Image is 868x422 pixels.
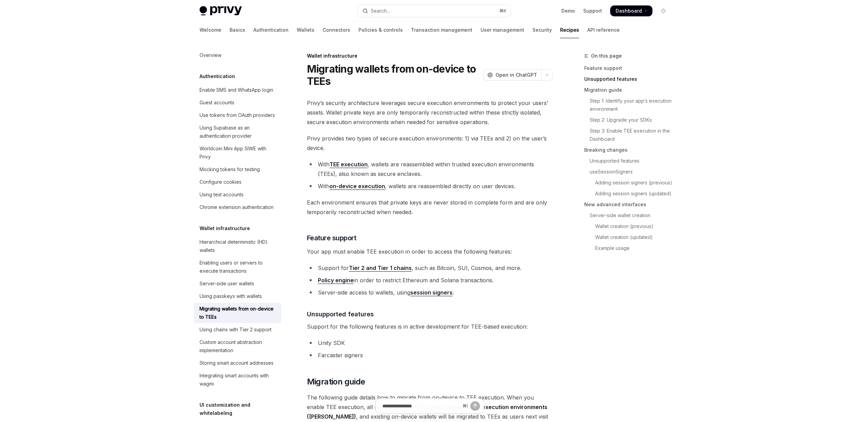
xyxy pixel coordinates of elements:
a: Overview [194,49,281,61]
div: Overview [200,51,221,59]
div: Wallet infrastructure [307,52,553,59]
a: Recipes [560,22,579,38]
a: Feature support [584,63,674,74]
div: Chrome extension authentication [200,203,274,211]
a: Integrating smart accounts with wagmi [194,370,281,390]
div: Use tokens from OAuth providers [200,111,275,119]
a: Use tokens from OAuth providers [194,109,281,121]
a: Hierarchical deterministic (HD) wallets [194,236,281,256]
a: Step 3: Enable TEE execution in the Dashboard [584,125,674,145]
a: TEE execution [329,161,368,168]
div: Enabling users or servers to execute transactions [200,259,277,275]
div: Enable SMS and WhatsApp login [200,86,273,94]
a: Step 2: Upgrade your SDKs [584,115,674,125]
div: Worldcoin Mini App SIWE with Privy [200,145,277,161]
a: Demo [561,7,575,14]
li: Farcaster signers [307,350,553,360]
a: Migration guide [584,85,674,95]
div: Migrating wallets from on-device to TEEs [200,305,277,321]
span: Open in ChatGPT [496,72,537,78]
a: Tier 2 and Tier 1 chains [349,265,412,272]
div: Guest accounts [200,99,234,107]
li: With , wallets are reassembled within trusted execution environments (TEEs), also known as secure... [307,160,553,179]
a: Adding session signers (previous) [584,177,674,188]
span: Privy’s security architecture leverages secure execution environments to protect your users’ asse... [307,98,553,127]
span: Dashboard [616,7,642,14]
button: Open in ChatGPT [483,69,541,81]
span: ⌘ K [499,8,506,14]
div: Integrating smart accounts with wagmi [200,372,277,388]
img: light logo [200,6,242,16]
a: Enable SMS and WhatsApp login [194,84,281,96]
span: Your app must enable TEE execution in order to access the following features: [307,247,553,256]
div: Custom account abstraction implementation [200,338,277,355]
a: Mocking tokens for testing [194,163,281,176]
a: session signers [410,289,453,296]
a: Wallets [297,22,314,38]
li: With , wallets are reassembled directly on user devices. [307,181,553,191]
a: Dashboard [610,5,652,16]
button: Toggle dark mode [658,5,669,16]
span: Migration guide [307,376,365,387]
div: Hierarchical deterministic (HD) wallets [200,238,277,254]
a: Authentication [253,22,289,38]
a: Step 1: Identify your app’s execution environment [584,95,674,115]
a: Support [583,7,602,14]
li: Unity SDK [307,338,553,348]
span: Unsupported features [307,310,374,319]
h5: UI customization and whitelabeling [200,401,281,417]
button: Send message [470,401,480,411]
span: Privy provides two types of secure execution environments: 1) via TEEs and 2) on the user’s device. [307,134,553,153]
a: Security [532,22,552,38]
a: Worldcoin Mini App SIWE with Privy [194,142,281,163]
a: Unsupported features [584,155,674,166]
a: Breaking changes [584,145,674,155]
a: Server-side user wallets [194,277,281,290]
a: Guest accounts [194,96,281,109]
div: Using chains with Tier 2 support [200,326,271,334]
li: Server-side access to wallets, using . [307,288,553,297]
a: Unsupported features [584,74,674,85]
a: Transaction management [411,22,472,38]
a: Using Supabase as an authentication provider [194,122,281,142]
a: Adding session signers (updated) [584,188,674,199]
a: API reference [587,22,620,38]
h1: Migrating wallets from on-device to TEEs [307,63,480,87]
a: Chrome extension authentication [194,201,281,213]
a: Connectors [323,22,350,38]
h5: Wallet infrastructure [200,224,250,232]
span: On this page [591,52,622,60]
div: Configure cookies [200,178,241,186]
a: Using test accounts [194,189,281,201]
a: Wallet creation (updated) [584,232,674,243]
a: Policies & controls [358,22,403,38]
a: Custom account abstraction implementation [194,336,281,357]
a: Wallet creation (previous) [584,221,674,232]
a: User management [481,22,524,38]
div: Mocking tokens for testing [200,165,260,174]
a: Welcome [200,22,221,38]
div: Search... [371,7,390,15]
a: Example usage [584,243,674,254]
span: Support for the following features is in active development for TEE-based execution: [307,322,553,331]
div: Using passkeys with wallets [200,292,262,300]
li: Support for , such as Bitcoin, SUI, Cosmos, and more. [307,263,553,273]
a: useSessionSigners [584,166,674,177]
button: Open search [358,5,511,17]
div: Server-side user wallets [200,280,254,288]
h5: Authentication [200,72,235,80]
div: Using test accounts [200,191,244,199]
a: Basics [230,22,245,38]
a: Using passkeys with wallets [194,290,281,302]
a: Enabling users or servers to execute transactions [194,257,281,277]
a: Storing smart account addresses [194,357,281,369]
a: Policy engine [318,277,354,284]
a: Using chains with Tier 2 support [194,323,281,336]
a: Migrating wallets from on-device to TEEs [194,303,281,323]
input: Ask a question... [382,398,460,413]
a: Server-side wallet creation [584,210,674,221]
a: Configure cookies [194,176,281,188]
a: New advanced interfaces [584,199,674,210]
li: in order to restrict Ethereum and Solana transactions. [307,275,553,285]
span: Feature support [307,233,356,243]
